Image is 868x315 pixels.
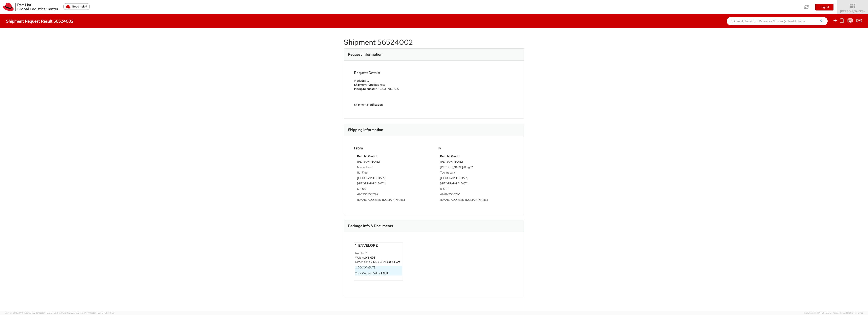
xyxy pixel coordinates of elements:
[863,10,865,13] span: ▼
[815,4,833,10] button: Logout
[381,271,388,275] strong: 1 EUR
[440,181,511,187] td: [GEOGRAPHIC_DATA]
[357,154,376,158] strong: Red Hat GmbH
[357,176,428,181] td: [GEOGRAPHIC_DATA]
[371,260,400,264] strong: 24.13 x 31.75 x 0.64 CM
[840,9,865,13] span: [PERSON_NAME]
[354,103,431,106] h5: Shipment Notification
[440,192,511,198] td: 49 89 205071 0
[354,87,375,91] strong: Pickup Request:
[440,198,511,203] td: [EMAIL_ADDRESS][DOMAIN_NAME]
[361,79,369,82] strong: SMAL
[357,192,428,198] td: 4969365051297
[62,311,114,314] span: Client: 2025.17.0-cb14447
[348,52,382,56] h3: Request Information
[440,160,511,165] td: [PERSON_NAME]
[344,38,524,46] h1: Shipment 56524002
[365,256,375,259] strong: 0.5 KGS
[357,198,428,203] td: [EMAIL_ADDRESS][DOMAIN_NAME]
[355,271,402,275] li: Total Content Value:
[727,17,828,25] input: Shipment, Tracking or Reference Number (at least 4 chars)
[354,87,431,91] li: PRG250819128525
[440,176,511,181] td: [GEOGRAPHIC_DATA]
[440,165,511,170] td: [PERSON_NAME]-Ring 12
[354,146,431,150] h4: From
[348,224,393,228] h3: Package Info & Documents
[355,251,402,256] li: Number:
[348,128,383,132] h3: Shipping Information
[354,83,374,86] strong: Shipment Type:
[5,311,62,314] span: Server: 2025.17.0-16a969492de
[804,311,863,315] span: Copyright © [DATE]-[DATE] Agistix Inc., All Rights Reserved
[440,187,511,192] td: 85630
[357,170,428,176] td: 11th Floor
[354,83,431,87] li: Business
[355,243,402,247] h4: 1. Envelope
[63,3,90,10] button: Need help?
[89,311,114,314] span: master, [DATE] 08:44:05
[3,3,58,11] img: rh-logistics-00dfa346123c4ec078e1.svg
[366,252,367,255] strong: 1
[38,311,62,314] span: master, [DATE] 09:51:12
[357,181,428,187] td: [GEOGRAPHIC_DATA]
[440,170,511,176] td: Technopark II
[357,187,428,192] td: 60308
[357,160,428,165] td: [PERSON_NAME]
[437,146,514,150] h4: To
[440,154,459,158] strong: Red Hat GmbH
[357,165,428,170] td: Messe Turm
[6,19,73,23] h4: Shipment Request Result 56524002
[354,79,431,83] div: Mode
[355,256,402,260] li: Weight:
[354,71,431,75] h4: Request Details
[355,266,402,269] h6: 1. Documents
[355,260,402,264] li: Dimensions:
